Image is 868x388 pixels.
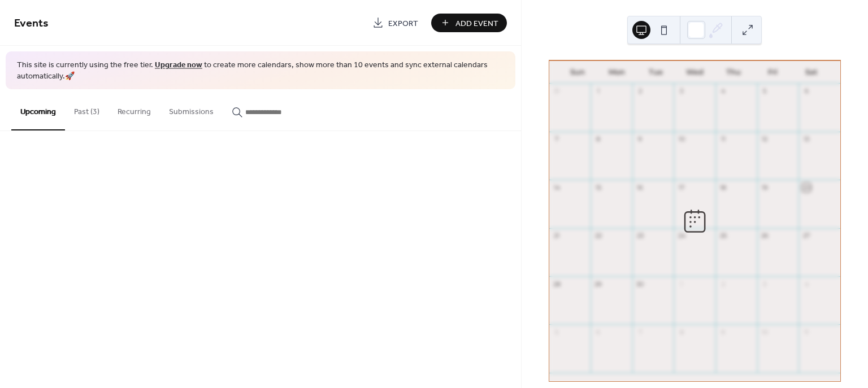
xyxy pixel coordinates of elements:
[636,328,644,336] div: 7
[719,328,727,336] div: 9
[677,232,685,240] div: 24
[558,61,597,84] div: Sun
[761,87,769,95] div: 5
[553,328,561,336] div: 5
[636,232,644,240] div: 23
[553,280,561,288] div: 28
[11,89,65,130] button: Upcoming
[677,135,685,143] div: 10
[17,60,504,82] span: This site is currently using the free tier. to create more calendars, show more than 10 events an...
[719,135,727,143] div: 11
[388,18,418,29] span: Export
[753,61,792,84] div: Fri
[761,135,769,143] div: 12
[719,232,727,240] div: 25
[677,183,685,191] div: 17
[719,280,727,288] div: 2
[553,87,561,95] div: 31
[802,183,810,191] div: 20
[636,135,644,143] div: 9
[108,89,160,129] button: Recurring
[636,280,644,288] div: 30
[553,183,561,191] div: 14
[761,232,769,240] div: 26
[802,135,810,143] div: 13
[719,183,727,191] div: 18
[761,328,769,336] div: 10
[455,18,498,29] span: Add Event
[594,87,602,95] div: 1
[594,280,602,288] div: 29
[761,183,769,191] div: 19
[677,328,685,336] div: 8
[160,89,223,129] button: Submissions
[719,87,727,95] div: 4
[431,14,507,32] button: Add Event
[14,12,49,34] span: Events
[636,61,675,84] div: Tue
[597,61,636,84] div: Mon
[594,183,602,191] div: 15
[677,280,685,288] div: 1
[714,61,753,84] div: Thu
[553,232,561,240] div: 21
[364,14,427,32] a: Export
[792,61,831,84] div: Sat
[636,87,644,95] div: 2
[761,280,769,288] div: 3
[594,135,602,143] div: 8
[65,89,108,129] button: Past (3)
[802,280,810,288] div: 4
[594,232,602,240] div: 22
[675,61,714,84] div: Wed
[677,87,685,95] div: 3
[802,87,810,95] div: 6
[802,232,810,240] div: 27
[594,328,602,336] div: 6
[553,135,561,143] div: 7
[802,328,810,336] div: 11
[636,183,644,191] div: 16
[155,58,202,73] a: Upgrade now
